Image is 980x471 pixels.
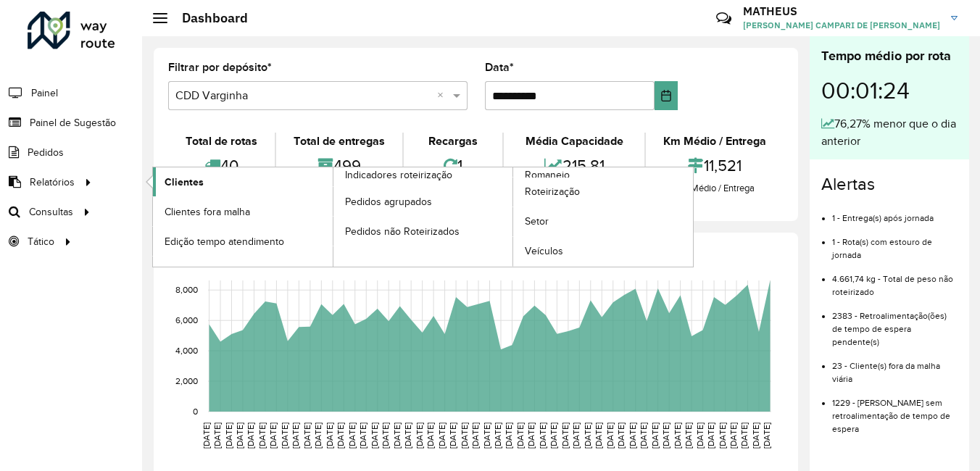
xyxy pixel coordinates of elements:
[268,422,278,449] text: [DATE]
[212,422,222,449] text: [DATE]
[560,422,570,449] text: [DATE]
[821,46,958,66] div: Tempo médio por rota
[407,133,499,150] div: Recargas
[246,422,255,449] text: [DATE]
[739,422,749,449] text: [DATE]
[28,234,54,249] span: Tático
[525,167,570,183] span: Romaneio
[370,422,379,449] text: [DATE]
[224,422,233,449] text: [DATE]
[762,422,771,449] text: [DATE]
[345,167,452,183] span: Indicadores roteirização
[616,422,626,449] text: [DATE]
[605,422,615,449] text: [DATE]
[650,422,660,449] text: [DATE]
[193,407,198,416] text: 0
[235,422,244,449] text: [DATE]
[30,115,116,130] span: Painel de Sugestão
[526,422,536,449] text: [DATE]
[392,422,402,449] text: [DATE]
[515,422,525,449] text: [DATE]
[751,422,760,449] text: [DATE]
[655,81,678,110] button: Choose Date
[153,227,333,256] a: Edição tempo atendimento
[415,422,424,449] text: [DATE]
[832,262,958,299] li: 4.661,74 kg - Total de peso não roteirizado
[280,422,289,449] text: [DATE]
[153,197,333,226] a: Clientes fora malha
[403,422,412,449] text: [DATE]
[538,422,547,449] text: [DATE]
[832,385,958,435] li: 1229 - [PERSON_NAME] sem retroalimentação de tempo de espera
[381,422,390,449] text: [DATE]
[513,207,693,236] a: Setor
[175,315,198,325] text: 6,000
[336,422,345,449] text: [DATE]
[504,422,513,449] text: [DATE]
[821,174,958,195] h4: Alertas
[743,19,940,32] span: [PERSON_NAME] CAMPARI DE [PERSON_NAME]
[628,422,637,449] text: [DATE]
[333,187,513,216] a: Pedidos agrupados
[172,150,271,181] div: 40
[325,422,334,449] text: [DATE]
[525,214,549,229] span: Setor
[313,422,323,449] text: [DATE]
[695,422,705,449] text: [DATE]
[165,175,204,190] span: Clientes
[639,422,648,449] text: [DATE]
[571,422,581,449] text: [DATE]
[507,133,641,150] div: Média Capacidade
[832,349,958,385] li: 23 - Cliente(s) fora da malha viária
[832,201,958,225] li: 1 - Entrega(s) após jornada
[302,422,312,449] text: [DATE]
[649,133,780,150] div: Km Médio / Entrega
[345,194,432,209] span: Pedidos agrupados
[594,422,603,449] text: [DATE]
[280,133,399,150] div: Total de entregas
[30,175,75,190] span: Relatórios
[684,422,693,449] text: [DATE]
[525,243,563,259] span: Veículos
[470,422,480,449] text: [DATE]
[153,167,513,267] a: Indicadores roteirização
[525,184,580,199] span: Roteirização
[708,3,739,34] a: Contato Rápido
[175,376,198,385] text: 2,000
[257,422,267,449] text: [DATE]
[649,181,780,196] div: Km Médio / Entrega
[407,150,499,181] div: 1
[345,224,460,239] span: Pedidos não Roteirizados
[29,204,73,220] span: Consultas
[358,422,367,449] text: [DATE]
[493,422,502,449] text: [DATE]
[832,299,958,349] li: 2383 - Retroalimentação(ões) de tempo de espera pendente(s)
[821,115,958,150] div: 76,27% menor que o dia anterior
[507,150,641,181] div: 215,81
[425,422,435,449] text: [DATE]
[280,150,399,181] div: 499
[347,422,357,449] text: [DATE]
[661,422,670,449] text: [DATE]
[513,178,693,207] a: Roteirização
[333,217,513,246] a: Pedidos não Roteirizados
[202,422,211,449] text: [DATE]
[437,422,447,449] text: [DATE]
[167,10,248,26] h2: Dashboard
[743,4,940,18] h3: MATHEUS
[28,145,64,160] span: Pedidos
[153,167,333,196] a: Clientes
[649,150,780,181] div: 11,521
[718,422,727,449] text: [DATE]
[832,225,958,262] li: 1 - Rota(s) com estouro de jornada
[31,86,58,101] span: Painel
[482,422,491,449] text: [DATE]
[437,87,449,104] span: Clear all
[165,204,250,220] span: Clientes fora malha
[460,422,469,449] text: [DATE]
[583,422,592,449] text: [DATE]
[549,422,558,449] text: [DATE]
[175,285,198,294] text: 8,000
[172,133,271,150] div: Total de rotas
[291,422,300,449] text: [DATE]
